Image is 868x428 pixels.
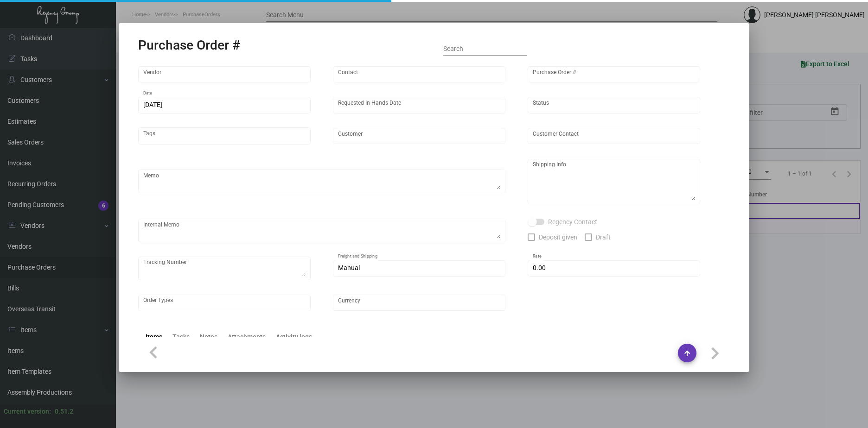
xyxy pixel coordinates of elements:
[548,216,597,227] span: Regency Contact
[200,332,217,342] div: Notes
[276,332,312,342] div: Activity logs
[146,332,162,342] div: Items
[228,332,266,342] div: Attachments
[338,264,360,271] span: Manual
[172,332,190,342] div: Tasks
[138,38,240,53] h2: Purchase Order #
[4,407,51,416] div: Current version:
[539,232,577,243] span: Deposit given
[55,407,73,416] div: 0.51.2
[596,232,611,243] span: Draft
